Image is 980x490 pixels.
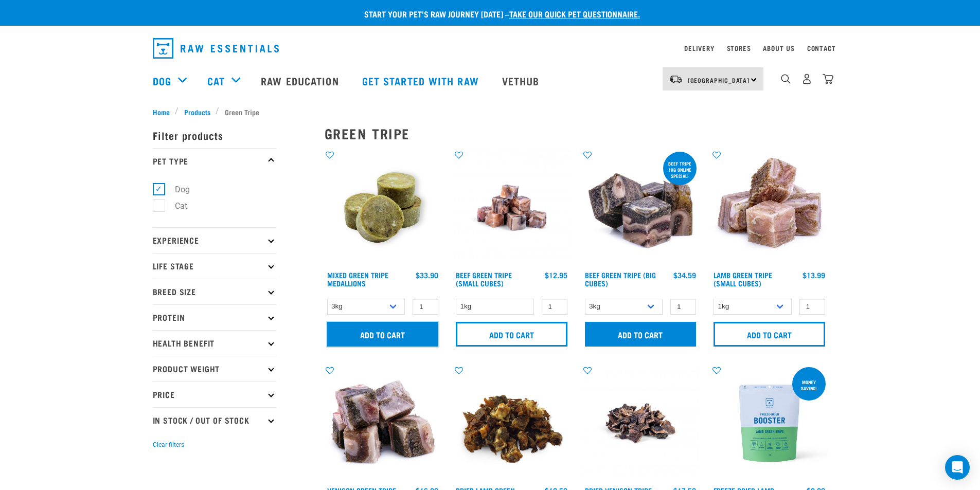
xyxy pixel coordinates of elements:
[585,322,697,347] input: Add to cart
[153,279,276,304] p: Breed Size
[792,374,826,396] div: Money saving!
[153,407,276,433] p: In Stock / Out Of Stock
[325,150,441,266] img: Mixed Green Tripe
[153,106,170,117] span: Home
[727,46,751,50] a: Stores
[153,148,276,174] p: Pet Type
[582,150,699,266] img: 1044 Green Tripe Beef
[179,106,216,117] a: Products
[158,199,191,212] label: Cat
[153,106,175,117] a: Home
[153,440,184,449] button: Clear filters
[158,183,194,196] label: Dog
[153,38,279,59] img: Raw Essentials Logo
[327,273,388,285] a: Mixed Green Tripe Medallions
[153,356,276,382] p: Product Weight
[456,273,512,285] a: Beef Green Tripe (Small Cubes)
[145,34,836,63] nav: dropdown navigation
[688,78,750,82] span: [GEOGRAPHIC_DATA]
[153,106,828,117] nav: breadcrumbs
[492,60,553,101] a: Vethub
[781,74,791,84] img: home-icon-1@2x.png
[153,253,276,279] p: Life Stage
[585,273,656,285] a: Beef Green Tripe (Big Cubes)
[714,273,772,285] a: Lamb Green Tripe (Small Cubes)
[207,73,225,88] a: Cat
[416,271,438,279] div: $33.90
[184,106,210,117] span: Products
[945,455,970,480] div: Open Intercom Messenger
[799,299,825,315] input: 1
[352,60,492,101] a: Get started with Raw
[153,227,276,253] p: Experience
[670,299,696,315] input: 1
[453,150,570,266] img: Beef Tripe Bites 1634
[153,73,171,88] a: Dog
[453,365,570,482] img: Pile Of Dried Lamb Tripe For Pets
[325,125,828,141] h2: Green Tripe
[669,75,683,84] img: van-moving.png
[545,271,567,279] div: $12.95
[456,322,567,347] input: Add to cart
[807,46,836,50] a: Contact
[803,271,825,279] div: $13.99
[673,271,696,279] div: $34.59
[582,365,699,482] img: Dried Vension Tripe 1691
[684,46,714,50] a: Delivery
[714,322,825,347] input: Add to cart
[663,156,697,184] div: Beef tripe 1kg online special!
[711,150,828,266] img: 1133 Green Tripe Lamb Small Cubes 01
[327,322,439,347] input: Add to cart
[251,60,351,101] a: Raw Education
[325,365,441,482] img: 1079 Green Tripe Venison 01
[153,122,276,148] p: Filter products
[823,74,833,84] img: home-icon@2x.png
[711,365,828,482] img: Freeze Dried Lamb Green Tripe
[153,382,276,407] p: Price
[153,330,276,356] p: Health Benefit
[413,299,438,315] input: 1
[153,304,276,330] p: Protein
[763,46,794,50] a: About Us
[801,74,812,84] img: user.png
[542,299,567,315] input: 1
[509,11,640,16] a: take our quick pet questionnaire.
